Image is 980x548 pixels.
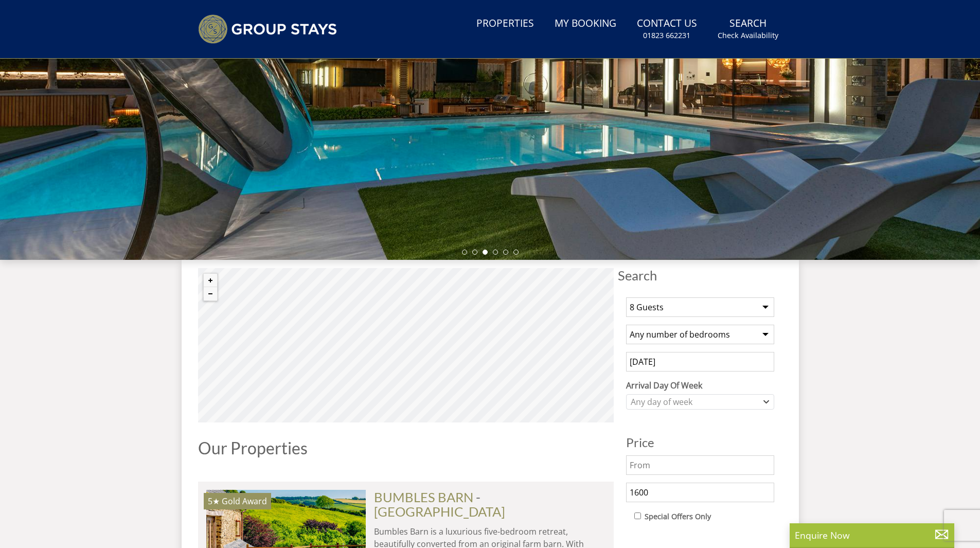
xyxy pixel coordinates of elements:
a: Contact Us01823 662231 [633,12,701,46]
a: BUMBLES BARN [374,489,473,505]
small: 01823 662231 [643,30,690,41]
canvas: Map [198,268,614,422]
small: Check Availability [718,30,778,41]
label: Special Offers Only [645,511,711,522]
h3: Price [626,436,774,449]
p: Enquire Now [795,528,949,542]
div: Combobox [626,394,774,410]
a: Properties [472,12,538,36]
button: Zoom out [204,287,217,300]
img: Group Stays [198,14,337,44]
input: From [626,455,774,475]
span: BUMBLES BARN has been awarded a Gold Award by Visit England [222,496,267,507]
input: To [626,483,774,502]
h1: Our Properties [198,439,614,457]
label: Arrival Day Of Week [626,379,774,392]
span: - [374,489,505,519]
span: BUMBLES BARN has a 5 star rating under the Quality in Tourism Scheme [208,496,220,507]
input: Arrival Date [626,352,774,372]
a: SearchCheck Availability [714,12,782,46]
span: Search [618,268,782,282]
div: Any day of week [628,396,761,408]
a: My Booking [550,12,620,36]
button: Zoom in [204,274,217,287]
a: [GEOGRAPHIC_DATA] [374,504,505,519]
